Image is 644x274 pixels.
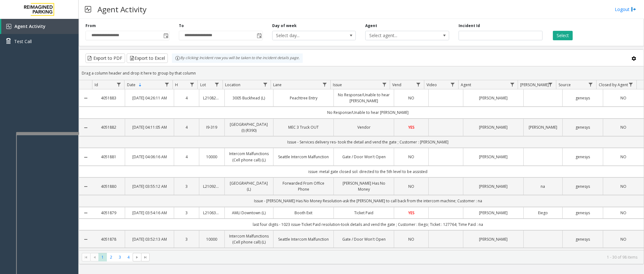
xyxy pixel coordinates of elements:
[607,183,640,189] a: NO
[79,210,92,215] a: Collapse Details
[92,107,644,118] td: No Response/Unable to hear [PERSON_NAME]
[203,210,220,216] a: L21063900
[79,155,92,160] a: Collapse Details
[178,154,195,160] a: 4
[94,2,150,17] h3: Agent Activity
[333,82,342,87] span: Issue
[188,80,196,89] a: H Filter Menu
[203,124,220,130] a: I9-319
[107,253,115,261] span: Page 2
[203,95,220,101] a: L21082601
[178,183,195,189] a: 3
[520,82,549,87] span: [PERSON_NAME]
[96,183,121,189] a: 4051880
[366,31,432,40] span: Select agent...
[398,236,425,242] a: NO
[607,210,640,216] a: NO
[566,154,599,160] a: genesys
[277,180,330,192] a: Forwarded From Office Phone
[620,237,626,242] span: NO
[566,95,599,101] a: genesys
[398,183,425,189] a: NO
[607,124,640,130] a: NO
[127,53,168,63] button: Export to Excel
[553,31,573,40] button: Select
[129,95,170,101] a: [DATE] 04:26:11 AM
[620,125,626,130] span: NO
[467,95,520,101] a: [PERSON_NAME]
[228,233,270,245] a: Intercom Malfunctions (Cell phone call) (L)
[200,82,206,87] span: Lot
[98,253,107,261] span: Page 1
[467,124,520,130] a: [PERSON_NAME]
[213,80,221,89] a: Lot Filter Menu
[162,31,169,40] span: Toggle popup
[175,82,178,87] span: H
[256,31,262,40] span: Toggle popup
[566,183,599,189] a: genesys
[79,96,92,101] a: Collapse Details
[380,80,388,89] a: Issue Filter Menu
[338,154,390,160] a: Gate / Door Won't Open
[141,253,150,262] span: Go to the last page
[566,124,599,130] a: genesys
[566,210,599,216] a: genesys
[338,124,390,130] a: Vendor
[228,95,270,101] a: 3005 Buckhead (L)
[277,236,330,242] a: Seattle Intercom Malfunction
[631,6,636,13] img: logout
[392,82,401,87] span: Vend
[179,23,184,29] label: To
[178,210,195,216] a: 3
[467,236,520,242] a: [PERSON_NAME]
[620,95,626,101] span: NO
[92,136,644,148] td: Issue - Services delivery res- took the detail and vend the gate ; Customer : [PERSON_NAME]
[114,80,123,89] a: Id Filter Menu
[398,154,425,160] a: NO
[225,82,240,87] span: Location
[620,154,626,159] span: NO
[527,210,558,216] a: Eiego
[92,195,644,207] td: Issue - [PERSON_NAME] Has No Money Resolution-ask the [PERSON_NAME] to call back from the interco...
[615,6,636,13] a: Logout
[338,210,390,216] a: Ticket Paid
[398,95,425,101] a: NO
[79,68,644,79] div: Drag a column header and drop it here to group by that column
[178,236,195,242] a: 3
[408,154,414,159] span: NO
[620,184,626,189] span: NO
[153,254,637,260] kendo-pager-info: 1 - 30 of 98 items
[321,80,329,89] a: Lane Filter Menu
[398,124,425,130] a: YES
[449,80,457,89] a: Video Filter Menu
[1,19,79,34] a: Agent Activity
[79,125,92,130] a: Collapse Details
[92,166,644,177] td: issue: metal gate closed sol: directed to the 5th level to be assisted
[14,38,32,45] span: Test Call
[508,80,516,89] a: Agent Filter Menu
[138,82,143,87] span: Sortable
[546,80,555,89] a: Parker Filter Menu
[96,210,121,216] a: 4051879
[96,124,121,130] a: 4051882
[178,124,195,130] a: 4
[427,82,437,87] span: Video
[273,82,282,87] span: Lane
[85,2,91,17] img: pageIcon
[129,154,170,160] a: [DATE] 04:06:16 AM
[408,95,414,101] span: NO
[172,53,303,63] div: By clicking Incident row you will be taken to the incident details page.
[129,124,170,130] a: [DATE] 04:11:05 AM
[79,80,644,250] div: Data table
[414,80,423,89] a: Vend Filter Menu
[163,80,171,89] a: Date Filter Menu
[135,255,140,260] span: Go to the next page
[607,95,640,101] a: NO
[79,237,92,242] a: Collapse Details
[566,236,599,242] a: genesys
[408,210,415,215] span: YES
[467,183,520,189] a: [PERSON_NAME]
[467,154,520,160] a: [PERSON_NAME]
[277,124,330,130] a: MEC 3 Truck OUT
[228,121,270,133] a: [GEOGRAPHIC_DATA] (I) (R390)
